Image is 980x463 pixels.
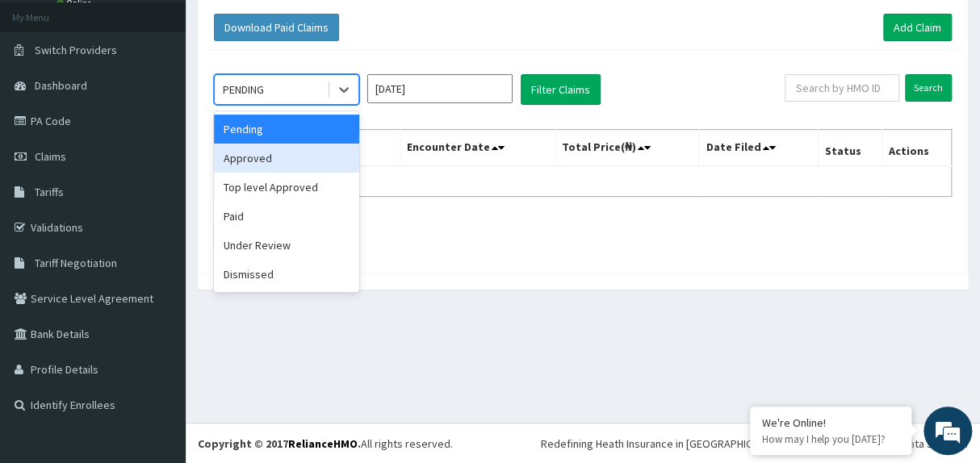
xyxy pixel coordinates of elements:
[35,185,64,199] span: Tariffs
[214,144,359,173] div: Approved
[555,130,699,167] th: Total Price(₦)
[35,256,117,270] span: Tariff Negotiation
[198,436,361,451] strong: Copyright © 2017 .
[8,299,308,356] textarea: Type your message and hit 'Enter'
[883,14,952,41] a: Add Claim
[400,130,555,167] th: Encounter Date
[541,436,968,452] div: Redefining Heath Insurance in [GEOGRAPHIC_DATA] using Telemedicine and Data Science!
[288,436,358,451] a: RelianceHMO
[905,74,952,102] input: Search
[265,8,304,47] div: Minimize live chat window
[699,130,818,167] th: Date Filed
[762,415,899,430] div: We're Online!
[214,173,359,202] div: Top level Approved
[785,74,899,102] input: Search by HMO ID
[762,432,899,446] p: How may I help you today?
[35,149,66,164] span: Claims
[214,14,339,41] button: Download Paid Claims
[35,78,87,93] span: Dashboard
[818,130,882,167] th: Status
[214,115,359,144] div: Pending
[882,130,952,167] th: Actions
[214,260,359,289] div: Dismissed
[521,74,601,105] button: Filter Claims
[30,81,65,121] img: d_794563401_company_1708531726252_794563401
[223,81,264,98] div: PENDING
[367,74,513,103] input: Select Month and Year
[84,90,271,111] div: Chat with us now
[35,43,117,57] span: Switch Providers
[214,202,359,231] div: Paid
[94,132,223,295] span: We're online!
[214,231,359,260] div: Under Review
